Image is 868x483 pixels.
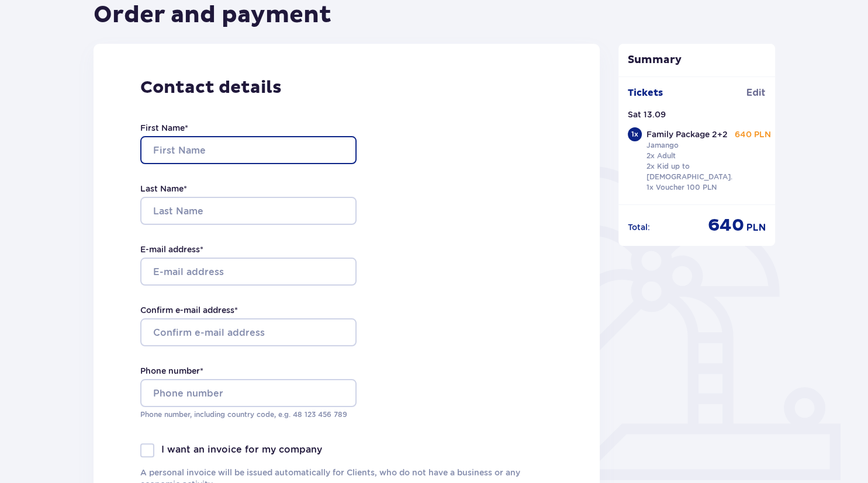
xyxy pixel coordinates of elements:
[746,221,766,234] p: PLN
[628,127,642,141] div: 1 x
[646,128,728,140] p: Family Package 2+2
[618,53,775,67] p: Summary
[140,304,238,316] label: Confirm e-mail address *
[646,140,679,151] p: Jamango
[140,258,357,286] input: E-mail address
[140,183,187,194] label: Last Name *
[140,379,357,407] input: Phone number
[735,128,771,140] p: 640 PLN
[94,1,331,30] h1: Order and payment
[628,221,650,233] p: Total :
[646,151,732,193] p: 2x Adult 2x Kid up to [DEMOGRAPHIC_DATA]. 1x Voucher 100 PLN
[140,77,554,99] p: Contact details
[140,244,203,255] label: E-mail address *
[746,86,766,99] a: Edit
[628,109,666,120] p: Sat 13.09
[140,318,357,346] input: Confirm e-mail address
[628,86,663,99] p: Tickets
[708,214,744,237] p: 640
[161,443,322,456] p: I want an invoice for my company
[140,122,188,134] label: First Name *
[140,136,357,164] input: First Name
[140,197,357,225] input: Last Name
[140,409,357,420] p: Phone number, including country code, e.g. 48 ​123 ​456 ​789
[140,365,203,377] label: Phone number *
